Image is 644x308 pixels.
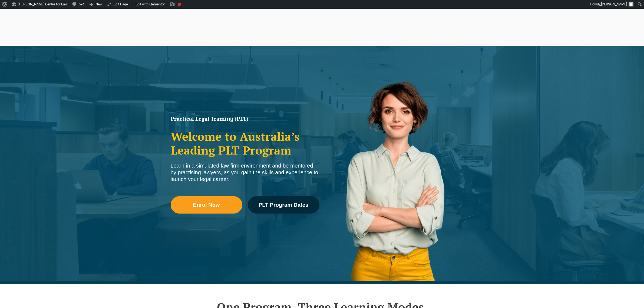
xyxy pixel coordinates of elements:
[259,202,308,208] span: PLT Program Dates
[171,116,319,122] h1: Practical Legal Training (PLT)
[171,130,319,157] h2: Welcome to Australia’s Leading PLT Program
[601,2,627,6] span: [PERSON_NAME]
[193,202,220,208] span: Enrol Now
[171,162,319,183] div: Learn in a simulated law firm environment and be mentored by practising lawyers, as you gain the ...
[171,196,242,214] a: Enrol Now
[136,2,165,6] span: Edit with Elementor
[178,3,181,6] div: Focus keyphrase not set
[248,196,319,214] a: PLT Program Dates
